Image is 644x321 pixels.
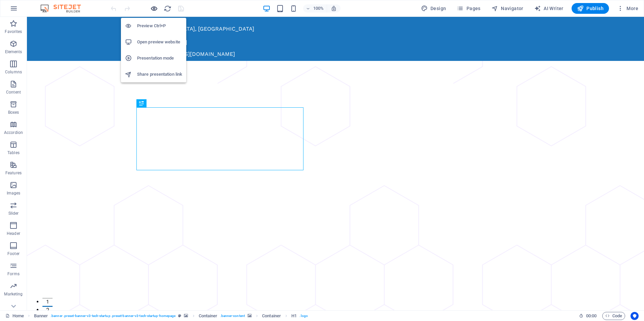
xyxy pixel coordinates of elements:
[605,312,622,320] span: Code
[5,49,22,55] p: Elements
[15,281,26,282] button: 1
[51,312,175,320] span: . banner .preset-banner-v3-tech-startup .preset-banner-v3-tech-startup-homepage
[591,313,592,318] span: :
[491,5,523,12] span: Navigator
[7,150,20,155] p: Tables
[199,312,218,320] span: Click to select. Double-click to edit
[586,312,597,320] span: 00 00
[5,170,22,176] p: Features
[7,190,21,196] p: Images
[178,314,181,318] i: This element is a customizable preset
[532,3,566,14] button: AI Writer
[114,34,208,40] a: [EMAIL_ADDRESS][DOMAIN_NAME]
[262,312,281,320] span: Click to select. Double-click to edit
[418,3,449,14] div: Design (Ctrl+Alt+Y)
[577,5,604,12] span: Publish
[579,312,597,320] h6: Session time
[602,312,625,320] button: Code
[291,312,297,320] span: Click to select. Double-click to edit
[7,251,20,256] p: Footer
[572,3,609,14] button: Publish
[34,312,308,320] nav: breadcrumb
[5,69,22,75] p: Columns
[5,312,24,320] a: Click to cancel selection. Double-click to open Pages
[313,4,324,12] h6: 100%
[220,312,245,320] span: . banner-content
[184,314,188,318] i: This element contains a background
[331,5,337,11] i: On resize automatically adjust zoom level to fit chosen device.
[6,90,21,95] p: Content
[617,5,638,12] span: More
[137,22,182,30] h6: Preview Ctrl+P
[137,38,182,46] h6: Open preview website
[614,3,641,14] button: More
[137,54,182,62] h6: Presentation mode
[303,4,327,12] button: 100%
[421,5,446,12] span: Design
[454,3,483,14] button: Pages
[248,314,252,318] i: This element contains a background
[112,9,227,15] span: [GEOGRAPHIC_DATA], [GEOGRAPHIC_DATA]
[163,4,171,12] button: reload
[39,4,89,12] img: Editor Logo
[5,29,22,34] p: Favorites
[418,3,449,14] button: Design
[299,312,308,320] span: . logo
[15,289,26,290] button: 2
[631,312,639,320] button: Usercentrics
[8,110,19,115] p: Boxes
[457,5,480,12] span: Pages
[7,271,20,277] p: Forms
[7,231,20,236] p: Header
[4,291,23,297] p: Marketing
[137,70,182,78] h6: Share presentation link
[112,22,160,29] span: [PHONE_NUMBER]
[8,211,19,216] p: Slider
[4,130,23,135] p: Accordion
[489,3,526,14] button: Navigator
[34,312,48,320] span: Click to select. Double-click to edit
[534,5,563,12] span: AI Writer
